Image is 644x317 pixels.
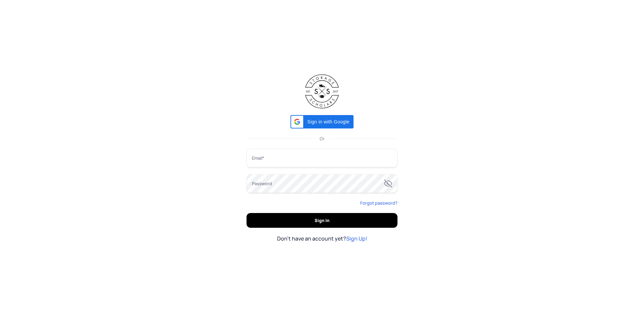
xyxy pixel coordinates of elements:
[307,118,349,125] span: Sign in with Google
[346,235,367,242] a: Sign Up!
[360,200,397,206] a: Forgot password?
[247,135,397,142] div: Or
[305,74,339,108] img: Storage Scholars Logo Black
[277,234,367,243] span: Don't have an account yet?
[255,213,389,228] span: Sign In
[290,115,353,128] div: Sign in with Google
[247,213,397,228] button: Sign In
